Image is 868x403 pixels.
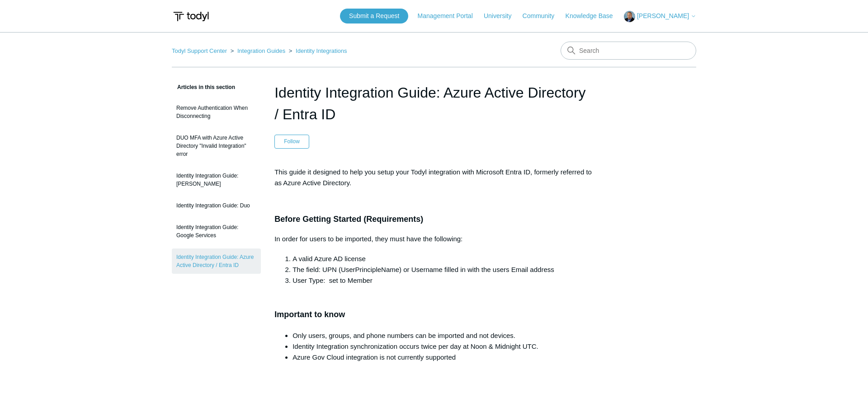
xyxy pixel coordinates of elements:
a: Identity Integration Guide: [PERSON_NAME] [172,167,261,192]
input: Search [561,42,696,60]
li: The field: UPN (UserPrincipleName) or Username filled in with the users Email address [292,264,594,275]
button: [PERSON_NAME] [624,11,696,22]
a: DUO MFA with Azure Active Directory "Invalid Integration" error [172,129,261,163]
p: In order for users to be imported, they must have the following: [274,234,594,244]
a: Knowledge Base [566,11,622,21]
a: Identity Integrations [296,47,347,54]
h3: Before Getting Started (Requirements) [274,213,594,226]
span: Articles in this section [172,84,235,90]
li: Identity Integrations [287,47,347,54]
a: University [484,11,520,21]
li: Azure Gov Cloud integration is not currently supported [292,352,594,363]
li: User Type: set to Member [292,275,594,286]
li: Todyl Support Center [172,47,229,54]
a: Community [523,11,564,21]
a: Identity Integration Guide: Google Services [172,219,261,244]
a: Integration Guides [237,47,285,54]
a: Submit a Request [340,9,408,23]
li: Only users, groups, and phone numbers can be imported and not devices. [292,330,594,341]
a: Identity Integration Guide: Duo [172,197,261,214]
a: Todyl Support Center [172,47,227,54]
button: Follow Article [274,135,309,148]
a: Management Portal [418,11,482,21]
li: Integration Guides [229,47,287,54]
p: This guide it designed to help you setup your Todyl integration with Microsoft Entra ID, formerly... [274,167,594,188]
span: [PERSON_NAME] [637,12,689,19]
h3: Important to know [274,295,594,321]
a: Identity Integration Guide: Azure Active Directory / Entra ID [172,248,261,274]
img: Todyl Support Center Help Center home page [172,8,210,25]
a: Remove Authentication When Disconnecting [172,99,261,125]
li: Identity Integration synchronization occurs twice per day at Noon & Midnight UTC. [292,341,594,352]
li: A valid Azure AD license [292,253,594,264]
h1: Identity Integration Guide: Azure Active Directory / Entra ID [274,82,594,125]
